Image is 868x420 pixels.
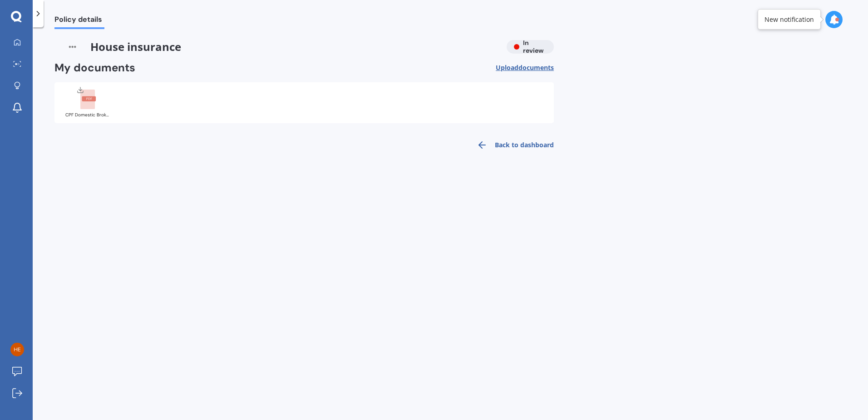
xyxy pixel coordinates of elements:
[764,15,814,24] div: New notification
[54,15,104,27] span: Policy details
[54,61,135,75] h2: My documents
[471,134,554,156] a: Back to dashboard
[54,40,90,54] img: other-insurer.png
[496,61,554,75] button: Uploaddocuments
[496,64,554,71] span: Upload
[518,63,554,72] span: documents
[10,343,24,356] img: 25485807d9ddc35c7ade2b86bfdca6f5
[54,40,499,54] span: House insurance
[65,113,111,117] div: CPF Domestic Broker Copy 4257471-002.pdf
